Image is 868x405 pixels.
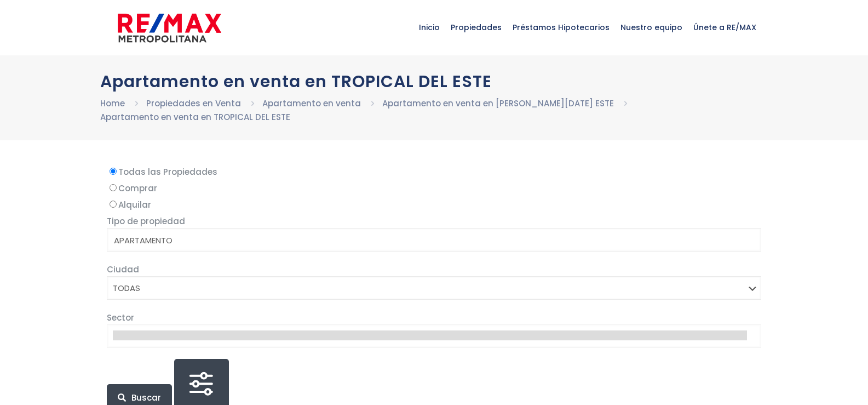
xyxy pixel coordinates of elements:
span: Ciudad [107,264,139,275]
input: Alquilar [110,201,117,208]
a: Home [100,98,125,109]
option: APARTAMENTO [113,234,748,247]
h1: Apartamento en venta en TROPICAL DEL ESTE [100,72,768,91]
span: Únete a RE/MAX [688,11,762,44]
label: Todas las Propiedades [107,165,762,179]
span: Tipo de propiedad [107,215,185,227]
a: Apartamento en venta [262,98,361,109]
input: Comprar [110,184,117,191]
a: Apartamento en venta en TROPICAL DEL ESTE [100,111,290,123]
label: Alquilar [107,198,762,212]
img: remax-metropolitana-logo [118,12,221,44]
a: Apartamento en venta en [PERSON_NAME][DATE] ESTE [382,98,614,109]
span: Nuestro equipo [615,11,688,44]
span: Sector [107,312,134,323]
span: Propiedades [445,11,507,44]
option: CASA [113,247,748,260]
input: Todas las Propiedades [110,168,117,175]
span: Inicio [413,11,445,44]
a: Propiedades en Venta [146,98,241,109]
label: Comprar [107,181,762,195]
span: Préstamos Hipotecarios [507,11,615,44]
